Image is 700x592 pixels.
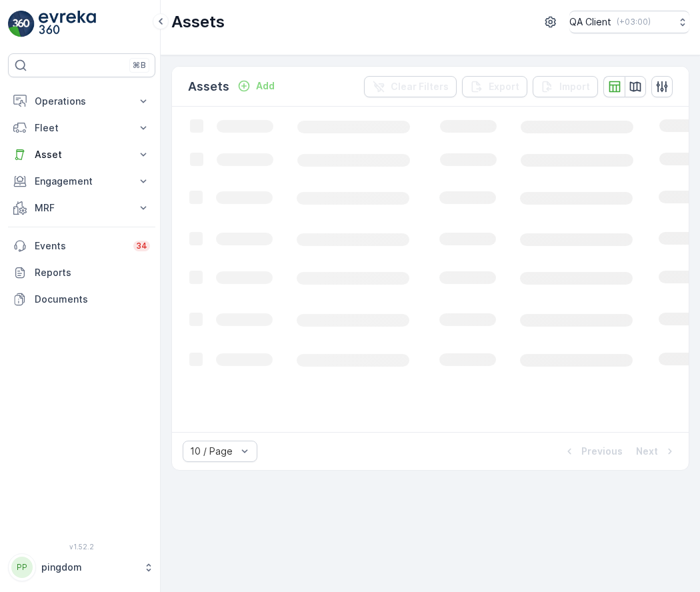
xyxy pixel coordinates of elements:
p: MRF [35,201,129,215]
button: Import [533,76,598,97]
button: Previous [561,443,624,459]
p: Reports [35,266,150,279]
button: Export [462,76,527,97]
button: Clear Filters [364,76,457,97]
p: pingdom [41,561,137,574]
p: Export [489,80,519,93]
button: MRF [8,195,155,221]
p: Next [636,445,658,458]
button: QA Client(+03:00) [569,11,689,33]
button: Engagement [8,168,155,195]
p: Documents [35,293,150,306]
div: PP [11,557,33,578]
a: Events34 [8,233,155,259]
a: Reports [8,259,155,286]
p: Assets [188,77,229,96]
p: Add [256,79,275,93]
p: Import [559,80,590,93]
button: Add [232,78,280,94]
button: Asset [8,141,155,168]
button: PPpingdom [8,553,155,581]
button: Next [635,443,678,459]
span: v 1.52.2 [8,543,155,551]
p: Operations [35,95,129,108]
p: Engagement [35,175,129,188]
p: Previous [581,445,623,458]
p: 34 [136,241,147,251]
p: Events [35,239,125,253]
p: QA Client [569,15,611,29]
button: Operations [8,88,155,115]
p: ⌘B [133,60,146,71]
img: logo [8,11,35,37]
button: Fleet [8,115,155,141]
p: ( +03:00 ) [617,17,651,27]
p: Assets [171,11,225,33]
p: Fleet [35,121,129,135]
a: Documents [8,286,155,313]
p: Asset [35,148,129,161]
img: logo_light-DOdMpM7g.png [39,11,96,37]
p: Clear Filters [391,80,449,93]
